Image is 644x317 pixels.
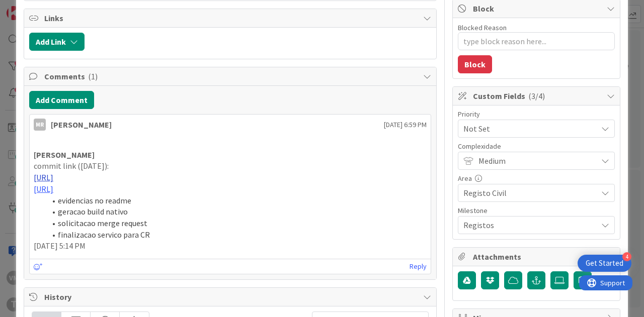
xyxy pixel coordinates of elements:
div: Complexidade [458,143,615,150]
div: Area [458,175,615,182]
span: evidencias no readme [58,195,131,205]
span: [DATE] 6:59 PM [384,120,427,130]
span: Medium [478,154,592,168]
div: Get Started [586,258,623,268]
span: solicitacao merge request [58,218,147,228]
div: [PERSON_NAME] [51,119,112,131]
div: Milestone [458,207,615,214]
a: Reply [410,260,427,273]
span: Registo Civil [463,186,592,200]
span: commit link ([DATE]): [34,161,109,171]
div: Priority [458,111,615,118]
span: Attachments [473,251,602,263]
span: History [44,291,418,303]
span: ( 1 ) [88,71,98,81]
span: finalizacao servico para CR [58,230,150,240]
div: MR [34,119,46,131]
label: Blocked Reason [458,23,507,32]
span: ( 3/4 ) [528,91,545,101]
span: Comments [44,70,418,82]
span: [DATE] 5:14 PM [34,241,86,251]
span: Custom Fields [473,90,602,102]
div: 4 [622,252,631,261]
button: Add Link [29,33,85,51]
div: Open Get Started checklist, remaining modules: 4 [578,255,631,272]
span: Not Set [463,122,592,136]
button: Block [458,55,492,73]
span: Registos [463,218,592,232]
strong: [PERSON_NAME] [34,150,95,160]
a: [URL] [34,184,53,194]
span: geracao build nativo [58,206,128,217]
span: Links [44,12,418,24]
span: Support [21,2,46,14]
button: Add Comment [29,91,94,109]
a: [URL] [34,172,53,182]
span: Block [473,3,602,15]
